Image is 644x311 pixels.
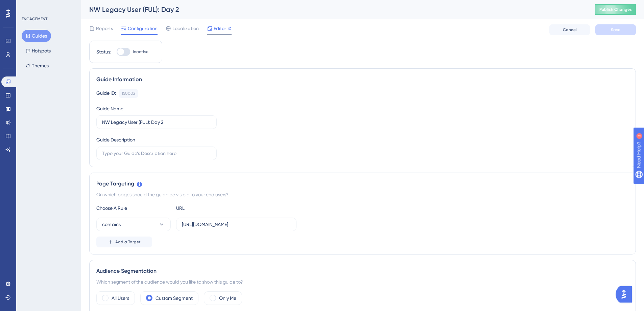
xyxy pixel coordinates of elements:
button: Hotspots [22,45,55,57]
button: Guides [22,30,51,42]
input: Type your Guide’s Description here [102,150,211,157]
span: Editor [214,24,226,32]
div: Audience Segmentation [96,267,629,275]
div: Page Targeting [96,180,629,188]
label: All Users [112,294,129,302]
span: Inactive [133,49,148,54]
div: Guide Name [96,105,123,113]
label: Only Me [219,294,236,302]
div: Guide Description [96,136,135,144]
span: Need Help? [16,2,42,10]
span: Reports [96,24,113,32]
span: Save [611,27,620,32]
button: contains [96,218,171,231]
div: Choose A Rule [96,204,171,212]
span: Cancel [563,27,577,32]
div: Guide ID: [96,89,116,98]
div: 150002 [122,91,135,96]
input: yourwebsite.com/path [182,221,291,228]
div: ENGAGEMENT [22,16,47,22]
span: contains [102,220,121,228]
div: On which pages should the guide be visible to your end users? [96,191,629,199]
div: URL [176,204,251,212]
div: 3 [47,3,49,9]
button: Cancel [549,24,590,35]
div: Which segment of the audience would you like to show this guide to? [96,278,629,286]
div: Guide Information [96,75,629,84]
span: Configuration [128,24,158,32]
span: Publish Changes [599,7,632,12]
button: Themes [22,60,53,72]
span: Add a Target [115,239,141,245]
div: Status: [96,48,111,56]
span: Localization [172,24,199,32]
input: Type your Guide’s Name here [102,118,211,126]
label: Custom Segment [156,294,193,302]
div: NW Legacy User (FUL): Day 2 [89,5,578,14]
iframe: UserGuiding AI Assistant Launcher [616,284,636,305]
button: Publish Changes [595,4,636,15]
button: Save [595,24,636,35]
button: Add a Target [96,237,152,247]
